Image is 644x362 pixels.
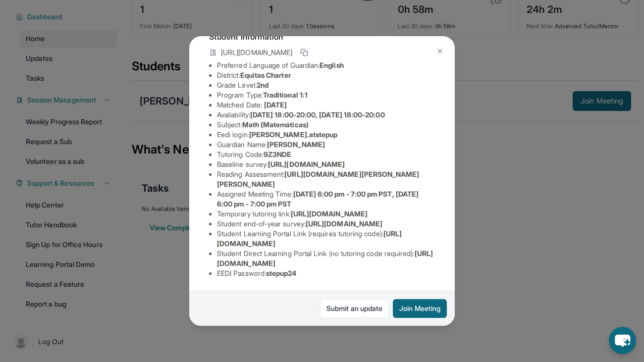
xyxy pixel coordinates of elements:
li: Student end-of-year survey : [217,219,435,229]
li: Assigned Meeting Time : [217,189,435,209]
span: stepup24 [266,269,297,277]
h4: Student Information [209,31,435,43]
li: Availability: [217,110,435,120]
span: [PERSON_NAME] [267,140,325,149]
li: Eedi login : [217,130,435,140]
li: Program Type: [217,90,435,100]
span: 2nd [257,81,268,89]
button: Join Meeting [393,299,447,318]
span: [DATE] [264,101,287,109]
span: [URL][DOMAIN_NAME] [306,219,382,228]
span: [DATE] 6:00 pm - 7:00 pm PST, [DATE] 6:00 pm - 7:00 pm PST [217,190,419,208]
span: [URL][DOMAIN_NAME] [221,48,292,57]
li: Guardian Name : [217,140,435,150]
a: Submit an update [320,299,389,318]
li: Subject : [217,120,435,130]
li: Temporary tutoring link : [217,209,435,219]
span: [URL][DOMAIN_NAME] [291,209,368,218]
li: Tutoring Code : [217,150,435,159]
li: Matched Date: [217,100,435,110]
li: Grade Level: [217,80,435,90]
span: [URL][DOMAIN_NAME][PERSON_NAME][PERSON_NAME] [217,170,420,188]
span: English [320,61,344,69]
span: 9Z3NDE [264,150,291,158]
li: Reading Assessment : [217,169,435,189]
button: chat-button [609,327,636,354]
span: [URL][DOMAIN_NAME] [268,160,345,168]
span: Equitas Charter [240,71,291,79]
li: District: [217,70,435,80]
span: Math (Matemáticas) [242,120,309,129]
li: Student Learning Portal Link (requires tutoring code) : [217,229,435,249]
li: Baseline survey : [217,159,435,169]
span: [DATE] 18:00-20:00, [DATE] 18:00-20:00 [250,110,385,119]
li: EEDI Password : [217,268,435,278]
button: Copy link [298,47,310,58]
li: Student Direct Learning Portal Link (no tutoring code required) : [217,249,435,268]
span: [PERSON_NAME].atstepup [249,130,338,139]
img: Close Icon [436,47,444,55]
li: Preferred Language of Guardian: [217,60,435,70]
span: Traditional 1:1 [263,91,308,99]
